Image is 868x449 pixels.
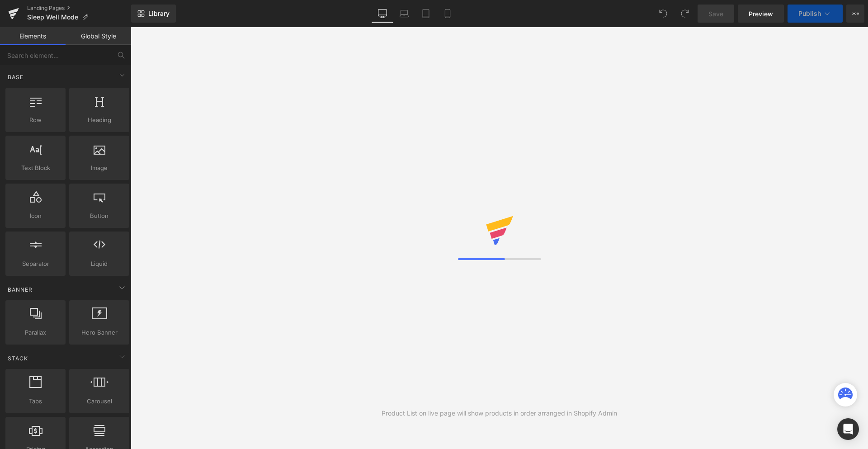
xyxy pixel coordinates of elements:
button: Undo [654,5,672,23]
span: Row [8,115,63,125]
a: Mobile [437,5,458,23]
a: Laptop [393,5,415,23]
span: Hero Banner [72,328,127,337]
a: Tablet [415,5,437,23]
span: Separator [8,259,63,269]
span: Button [72,211,127,221]
span: Sleep Well Mode [27,14,78,21]
a: Preview [738,5,784,23]
span: Preview [749,9,773,19]
div: Open Intercom Messenger [837,418,859,440]
span: Library [148,9,170,18]
a: Desktop [372,5,393,23]
a: New Library [131,5,176,23]
button: Publish [788,5,843,23]
span: Heading [72,115,127,125]
span: Icon [8,211,63,221]
span: Stack [7,354,29,363]
span: Image [72,163,127,173]
button: Redo [676,5,694,23]
span: Save [708,9,723,19]
span: Carousel [72,397,127,406]
span: Tabs [8,397,63,406]
span: Banner [7,285,33,294]
a: Landing Pages [27,5,131,12]
span: Base [7,73,24,81]
button: More [846,5,864,23]
span: Text Block [8,163,63,173]
span: Parallax [8,328,63,337]
span: Publish [798,10,821,17]
div: Product List on live page will show products in order arranged in Shopify Admin [382,408,617,418]
span: Liquid [72,259,127,269]
a: Global Style [66,27,131,45]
